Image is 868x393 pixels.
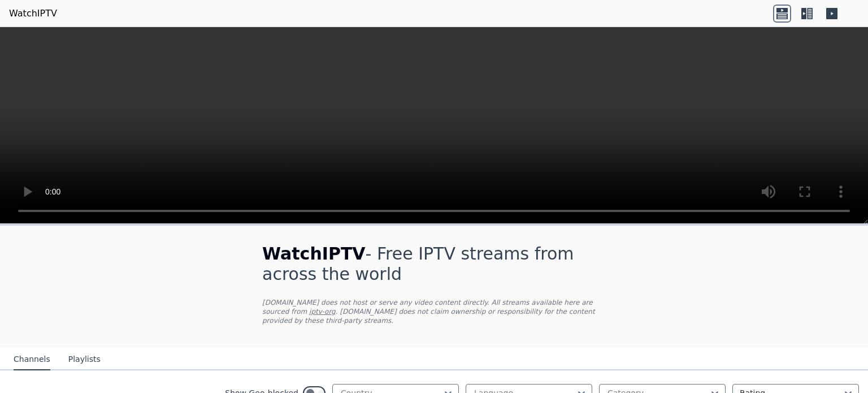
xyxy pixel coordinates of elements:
[309,308,336,316] a: iptv-org
[9,7,57,20] a: WatchIPTV
[262,244,606,284] h1: - Free IPTV streams from across the world
[262,298,606,325] p: [DOMAIN_NAME] does not host or serve any video content directly. All streams available here are s...
[68,349,101,370] button: Playlists
[14,349,50,370] button: Channels
[262,244,366,264] span: WatchIPTV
